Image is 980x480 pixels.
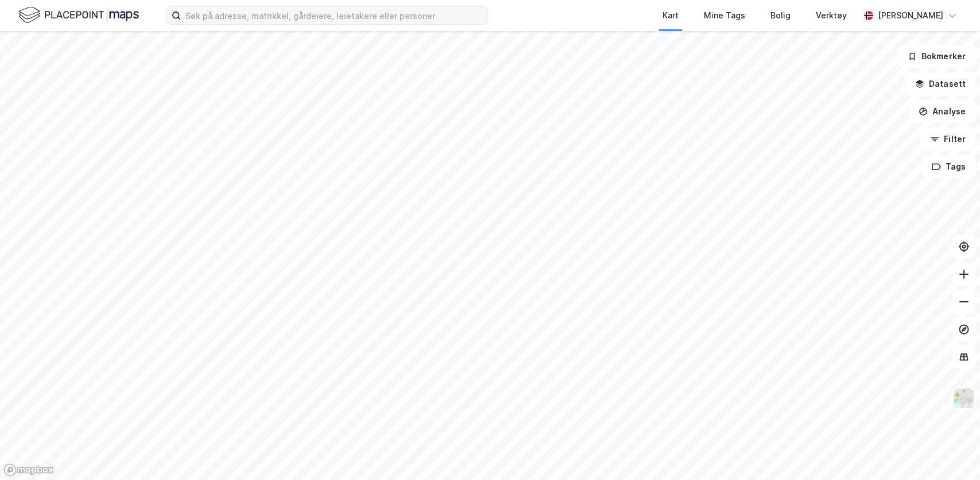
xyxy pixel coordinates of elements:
div: Bolig [770,9,791,22]
div: Mine Tags [704,9,745,22]
div: Kontrollprogram for chat [923,425,980,480]
div: Kart [663,9,679,22]
img: logo.f888ab2527a4732fd821a326f86c7f29.svg [18,5,139,25]
iframe: Chat Widget [923,425,980,480]
div: [PERSON_NAME] [878,9,943,22]
div: Verktøy [816,9,847,22]
input: Søk på adresse, matrikkel, gårdeiere, leietakere eller personer [181,7,487,24]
